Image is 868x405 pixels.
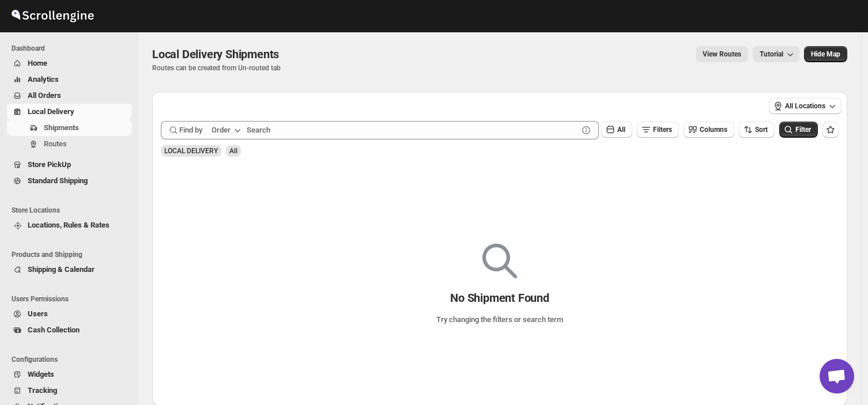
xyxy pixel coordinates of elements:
span: Widgets [28,370,54,378]
button: Order [205,121,250,139]
p: Try changing the filters or search term [436,314,563,325]
button: view route [696,46,748,62]
p: Routes can be created from Un-routed tab [152,63,284,73]
span: Configurations [12,355,133,364]
input: Search [247,121,578,139]
button: Users [7,306,132,322]
span: Users Permissions [12,294,133,304]
button: Cash Collection [7,322,132,338]
div: Order [212,124,231,136]
button: All Orders [7,88,132,104]
span: All Orders [28,91,61,100]
span: Find by [179,124,202,136]
img: Empty search results [482,244,517,278]
span: Tracking [28,386,57,395]
span: Store Locations [12,206,133,215]
button: Locations, Rules & Rates [7,217,132,233]
span: Filter [795,126,811,134]
span: Analytics [28,75,59,84]
button: Filter [779,122,818,138]
span: View Routes [703,50,741,59]
button: Sort [739,122,775,138]
button: Home [7,55,132,71]
span: Hide Map [811,50,840,59]
span: Shipping & Calendar [28,265,95,274]
button: Shipments [7,120,132,136]
p: No Shipment Found [450,291,549,305]
span: Cash Collection [28,325,80,334]
span: Routes [44,139,67,148]
button: Analytics [7,71,132,88]
span: Locations, Rules & Rates [28,221,110,229]
span: All Locations [785,101,825,111]
span: Sort [755,126,768,134]
button: Shipping & Calendar [7,262,132,278]
button: Widgets [7,366,132,383]
span: All [229,147,237,155]
button: Map action label [804,46,847,62]
button: All Locations [769,98,841,114]
span: Home [28,59,47,67]
span: LOCAL DELIVERY [164,147,218,155]
button: Filters [637,122,679,138]
button: Tracking [7,383,132,399]
button: All [601,122,632,138]
span: Store PickUp [28,160,71,169]
button: Routes [7,136,132,152]
span: Products and Shipping [12,250,133,259]
button: Columns [684,122,734,138]
span: Standard Shipping [28,176,88,185]
span: Shipments [44,123,79,132]
a: Open chat [820,359,854,393]
span: Dashboard [12,44,133,53]
span: Local Delivery [28,107,74,116]
span: Columns [700,126,727,134]
span: Tutorial [760,50,783,59]
span: All [617,126,625,134]
span: Local Delivery Shipments [152,47,279,61]
span: Filters [653,126,672,134]
button: Tutorial [753,46,799,62]
span: Users [28,309,48,318]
